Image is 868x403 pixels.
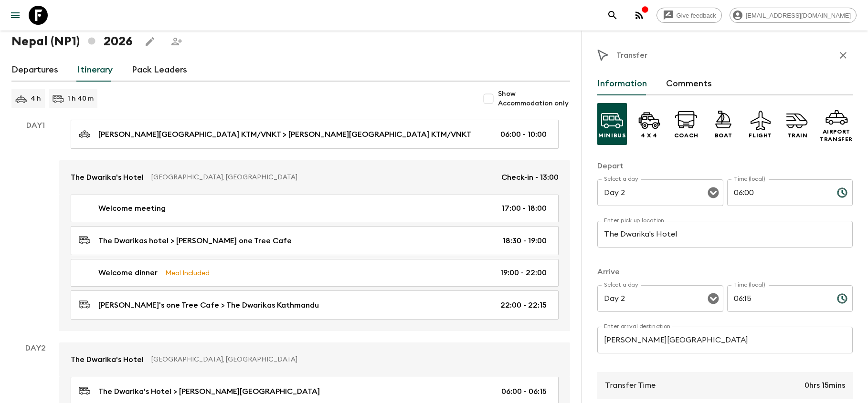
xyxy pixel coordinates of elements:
[715,132,732,139] p: Boat
[833,183,852,202] button: Choose time, selected time is 6:00 AM
[11,342,59,354] p: Day 2
[59,342,570,377] a: The Dwarika's Hotel[GEOGRAPHIC_DATA], [GEOGRAPHIC_DATA]
[604,281,638,289] label: Select a day
[71,259,559,287] a: Welcome dinnerMeal Included19:00 - 22:00
[833,289,852,308] button: Choose time, selected time is 6:15 AM
[641,132,657,139] p: 4 x 4
[503,235,547,247] p: 18:30 - 19:00
[820,128,853,143] p: Airport Transfer
[59,160,570,195] a: The Dwarika's Hotel[GEOGRAPHIC_DATA], [GEOGRAPHIC_DATA]Check-in - 13:00
[11,59,58,82] a: Departures
[140,32,159,51] button: Edit this itinerary
[498,89,570,108] span: Show Accommodation only
[741,12,856,19] span: [EMAIL_ADDRESS][DOMAIN_NAME]
[98,300,319,311] p: [PERSON_NAME]'s one Tree Cafe > The Dwarikas Kathmandu
[98,235,292,247] p: The Dwarikas hotel > [PERSON_NAME] one Tree Cafe
[604,175,638,183] label: Select a day
[707,292,720,305] button: Open
[597,160,853,172] p: Depart
[167,32,186,51] span: Share this itinerary
[656,8,722,23] a: Give feedback
[671,12,721,19] span: Give feedback
[6,6,25,25] button: menu
[605,380,656,391] p: Transfer Time
[674,132,699,139] p: Coach
[500,267,547,279] p: 19:00 - 22:00
[727,285,829,312] input: hh:mm
[98,267,158,279] p: Welcome dinner
[734,281,765,289] label: Time (local)
[151,173,494,182] p: [GEOGRAPHIC_DATA], [GEOGRAPHIC_DATA]
[500,300,547,311] p: 22:00 - 22:15
[501,172,559,183] p: Check-in - 13:00
[11,32,133,51] h1: Nepal (NP1) 2026
[501,386,547,397] p: 06:00 - 06:15
[666,72,712,95] button: Comments
[603,6,622,25] button: search adventures
[11,120,59,131] p: Day 1
[98,386,320,397] p: The Dwarika's Hotel > [PERSON_NAME][GEOGRAPHIC_DATA]
[727,179,829,206] input: hh:mm
[151,355,551,364] p: [GEOGRAPHIC_DATA], [GEOGRAPHIC_DATA]
[132,59,187,82] a: Pack Leaders
[77,59,113,82] a: Itinerary
[71,195,559,222] a: Welcome meeting17:00 - 18:00
[598,132,625,139] p: Minibus
[71,172,144,183] p: The Dwarika's Hotel
[71,354,144,365] p: The Dwarika's Hotel
[804,380,845,391] p: 0hrs 15mins
[616,50,647,61] p: Transfer
[730,8,857,23] div: [EMAIL_ADDRESS][DOMAIN_NAME]
[71,290,559,320] a: [PERSON_NAME]'s one Tree Cafe > The Dwarikas Kathmandu22:00 - 22:15
[68,94,94,103] p: 1 h 40 m
[734,175,765,183] label: Time (local)
[502,203,547,214] p: 17:00 - 18:00
[98,203,166,214] p: Welcome meeting
[787,132,807,139] p: Train
[597,266,853,278] p: Arrive
[597,72,647,95] button: Information
[707,186,720,199] button: Open
[71,226,559,255] a: The Dwarikas hotel > [PERSON_NAME] one Tree Cafe18:30 - 19:00
[604,322,671,331] label: Enter arrival destination
[749,132,772,139] p: Flight
[165,268,210,278] p: Meal Included
[71,120,559,149] a: [PERSON_NAME][GEOGRAPHIC_DATA] KTM/VNKT > [PERSON_NAME][GEOGRAPHIC_DATA] KTM/VNKT06:00 - 10:00
[31,94,41,103] p: 4 h
[500,129,547,140] p: 06:00 - 10:00
[604,217,665,225] label: Enter pick up location
[98,129,471,140] p: [PERSON_NAME][GEOGRAPHIC_DATA] KTM/VNKT > [PERSON_NAME][GEOGRAPHIC_DATA] KTM/VNKT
